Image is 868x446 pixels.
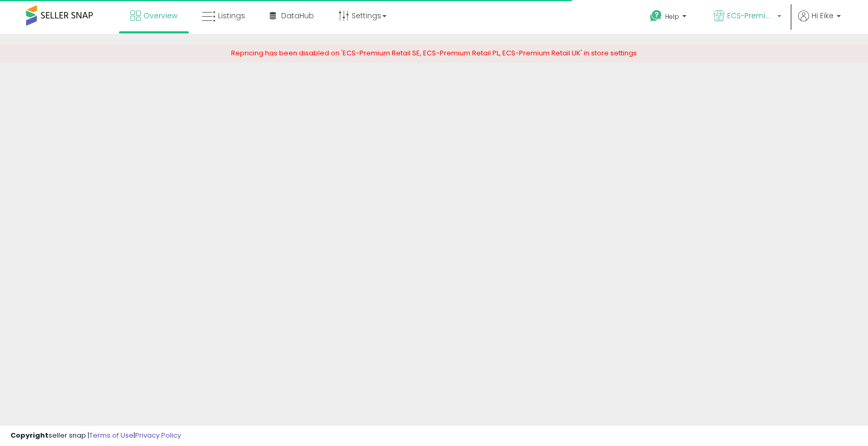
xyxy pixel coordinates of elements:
strong: Copyright [10,430,49,440]
span: Hi Eike [812,10,834,21]
span: DataHub [281,10,314,21]
i: Get Help [649,9,662,22]
a: Help [642,2,697,34]
div: seller snap | | [10,431,181,441]
a: Hi Eike [798,10,841,34]
span: Help [665,12,679,21]
span: Listings [218,10,245,21]
span: Overview [143,10,177,21]
a: Terms of Use [89,430,134,440]
a: Privacy Policy [135,430,181,440]
span: Repricing has been disabled on 'ECS-Premium Retail SE, ECS-Premium Retail PL, ECS-Premium Retail ... [231,48,637,58]
span: ECS-Premium Retail IT [727,10,774,21]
